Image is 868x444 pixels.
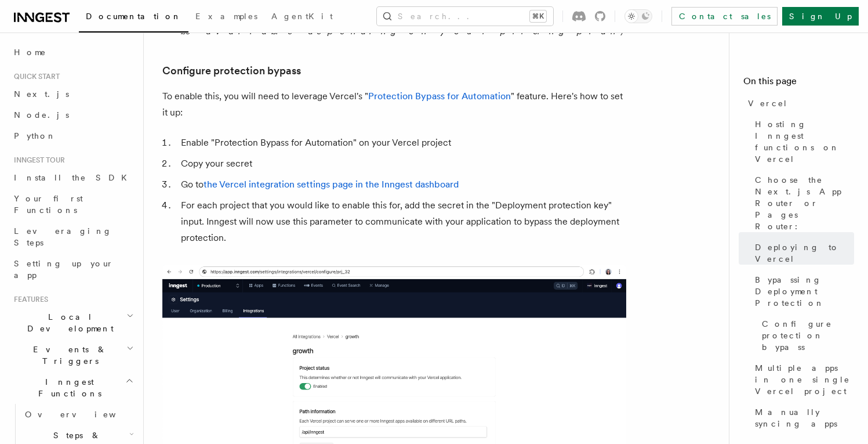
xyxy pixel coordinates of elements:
button: Events & Triggers [9,339,136,371]
button: Search...⌘K [377,7,553,26]
li: Go to [177,176,626,193]
span: Next.js [14,89,69,99]
li: For each project that you would like to enable this for, add the secret in the "Deployment protec... [177,197,626,246]
span: Examples [195,12,257,21]
a: Next.js [9,84,136,104]
span: Overview [25,410,144,419]
a: Multiple apps in one single Vercel project [750,358,854,402]
a: Contact sales [671,7,778,26]
span: Home [14,46,46,58]
a: Examples [188,3,264,31]
span: Inngest tour [9,156,65,165]
a: Bypassing Deployment Protection [750,269,854,313]
span: Your first Functions [14,194,83,215]
a: Python [9,125,136,146]
a: Leveraging Steps [9,221,136,253]
kbd: ⌘K [530,10,546,22]
a: Overview [20,404,136,425]
a: Vercel [743,93,854,114]
a: the Vercel integration settings page in the Inngest dashboard [204,179,459,190]
span: Features [9,295,48,304]
span: Inngest Functions [9,376,125,399]
span: Configure protection bypass [762,318,854,353]
p: To enable this, you will need to leverage Vercel's " " feature. Here's how to set it up: [162,88,626,121]
span: Python [14,131,56,140]
span: Multiple apps in one single Vercel project [755,362,854,397]
span: Choose the Next.js App Router or Pages Router: [755,174,854,232]
span: Leveraging Steps [14,226,112,247]
a: Configure protection bypass [162,63,301,79]
a: Choose the Next.js App Router or Pages Router: [750,169,854,237]
em: Protection bypass may or may not be available depending on your pricing plan [181,9,624,37]
a: Node.js [9,104,136,125]
li: Enable "Protection Bypass for Automation" on your Vercel project [177,135,626,151]
button: Toggle dark mode [624,9,652,23]
button: Inngest Functions [9,371,136,404]
span: Quick start [9,72,60,81]
span: Vercel [748,98,788,109]
a: Home [9,42,136,63]
span: Setting up your app [14,259,114,280]
span: Node.js [14,110,69,120]
span: Install the SDK [14,173,134,182]
button: Local Development [9,306,136,339]
h4: On this page [743,74,854,93]
a: Manually syncing apps [750,402,854,434]
a: Sign Up [782,7,859,26]
span: Manually syncing apps [755,406,854,429]
span: Documentation [86,12,181,21]
a: Configure protection bypass [757,313,854,358]
a: Hosting Inngest functions on Vercel [750,114,854,169]
a: Your first Functions [9,188,136,221]
span: Local Development [9,311,126,334]
a: Protection Bypass for Automation [368,91,511,102]
span: AgentKit [271,12,333,21]
li: Copy your secret [177,156,626,172]
a: Deploying to Vercel [750,237,854,269]
span: Hosting Inngest functions on Vercel [755,118,854,165]
a: Install the SDK [9,167,136,188]
a: AgentKit [264,3,340,31]
a: Setting up your app [9,253,136,286]
span: Events & Triggers [9,344,126,367]
span: Deploying to Vercel [755,241,854,265]
a: Documentation [79,3,188,33]
span: Bypassing Deployment Protection [755,274,854,309]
